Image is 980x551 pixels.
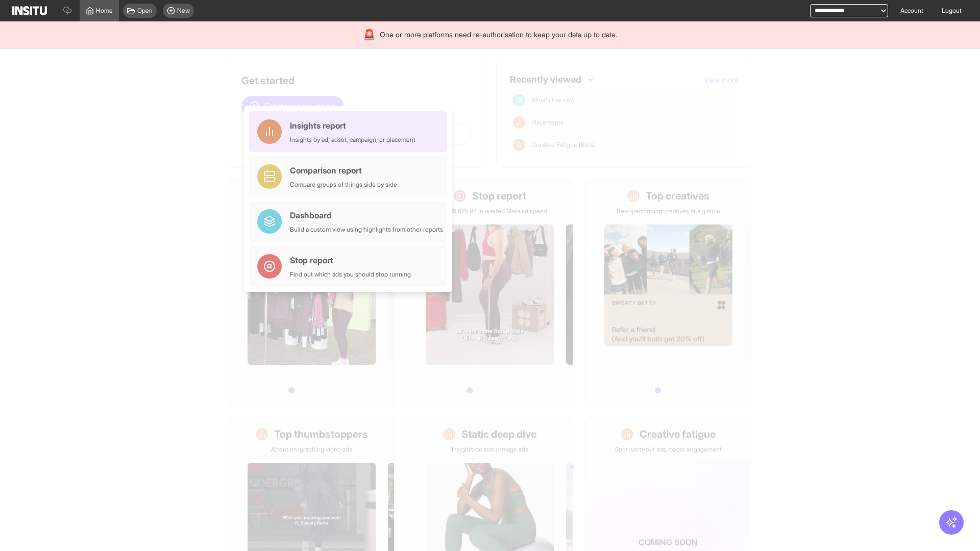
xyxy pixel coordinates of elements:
span: Open [137,7,153,15]
div: Compare groups of things side by side [290,181,397,189]
img: Logo [12,6,47,15]
div: Insights by ad, adset, campaign, or placement [290,136,415,144]
div: Comparison report [290,164,397,177]
div: Dashboard [290,209,443,221]
span: One or more platforms need re-authorisation to keep your data up to date. [380,30,617,40]
div: 🚨 [363,28,376,42]
div: Stop report [290,254,411,266]
div: Find out which ads you should stop running [290,270,411,279]
div: Build a custom view using highlights from other reports [290,226,443,234]
span: New [177,7,190,15]
span: Home [96,7,113,15]
div: Insights report [290,119,415,132]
